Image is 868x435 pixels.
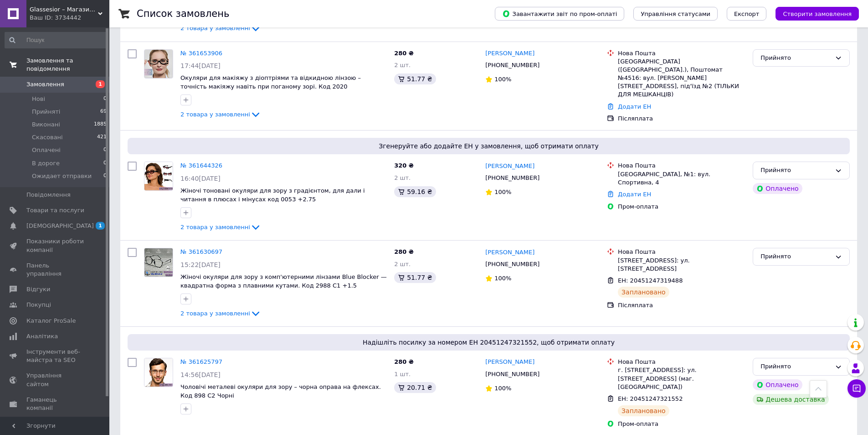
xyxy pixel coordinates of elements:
span: Нові [32,95,45,103]
span: Скасовані [32,133,63,142]
h1: Список замовлень [137,8,229,19]
span: [PHONE_NUMBER] [485,371,539,377]
span: 16:40[DATE] [180,175,221,182]
div: Оплачено [753,379,802,390]
span: 14:56[DATE] [180,371,221,378]
span: 280 ₴ [394,248,414,255]
img: Фото товару [144,248,173,277]
button: Створити замовлення [776,7,859,21]
span: Прийняті [32,108,60,116]
span: [PHONE_NUMBER] [485,261,539,267]
span: 2 шт. [394,174,411,181]
div: Заплановано [618,287,669,298]
span: 0 [103,172,107,180]
a: № 361644326 [180,162,222,169]
span: Glassesior – Магазин оптики [30,5,98,14]
span: 100% [494,385,511,392]
a: [PERSON_NAME] [485,248,534,257]
span: 280 ₴ [394,50,414,57]
span: В дороге [32,159,60,168]
a: № 361625797 [180,358,222,365]
div: Прийнято [760,53,831,63]
span: Інструменти веб-майстра та SEO [26,348,84,364]
a: 2 товара у замовленні [180,310,261,317]
span: 15:22[DATE] [180,261,221,268]
div: Дешева доставка [753,394,828,405]
span: 421 [97,133,107,142]
a: Фото товару [144,358,173,387]
span: 0 [103,159,107,168]
span: ЕН: 20451247321552 [618,395,683,402]
div: 20.71 ₴ [394,382,436,393]
span: Завантажити звіт по пром-оплаті [502,10,617,18]
a: [PERSON_NAME] [485,358,534,367]
span: ЕН: 20451247319488 [618,277,683,284]
span: 2 товара у замовленні [180,111,250,118]
a: Додати ЕН [618,191,651,198]
span: 2 шт. [394,62,411,68]
span: Створити замовлення [783,10,852,17]
span: Чоловічі металеві окуляри для зору – чорна оправа на флексах. Код 898 C2 Чорні [180,383,381,399]
div: г. [STREET_ADDRESS]: ул. [STREET_ADDRESS] (маг. [GEOGRAPHIC_DATA]) [618,366,745,391]
span: Надішліть посилку за номером ЕН 20451247321552, щоб отримати оплату [131,338,846,347]
div: Післяплата [618,115,745,123]
div: 51.77 ₴ [394,73,436,84]
span: Управління сайтом [26,372,84,388]
span: Відгуки [26,285,50,293]
div: 59.16 ₴ [394,186,436,197]
button: Завантажити звіт по пром-оплаті [495,7,624,21]
span: [PHONE_NUMBER] [485,62,539,68]
span: 100% [494,189,511,195]
a: Жіночі тоновані окуляри для зору з градієнтом, для дали і читання в плюсах і мінусах код 0053 +2.75 [180,187,365,203]
div: Післяплата [618,301,745,309]
a: 2 товара у замовленні [180,25,261,31]
span: 280 ₴ [394,358,414,365]
span: 100% [494,275,511,282]
input: Пошук [5,32,108,48]
span: Згенеруйте або додайте ЕН у замовлення, щоб отримати оплату [131,142,846,151]
a: Жіночі окуляри для зору з комп'ютерними лінзами Blue Blocker — квадратна форма з плавними кутами.... [180,273,387,289]
div: Прийнято [760,362,831,372]
img: Фото товару [144,162,173,190]
span: 2 товара у замовленні [180,25,250,31]
span: Замовлення [26,80,64,89]
img: Фото товару [144,358,173,387]
span: 1885 [94,121,107,129]
button: Експорт [727,7,767,21]
div: [STREET_ADDRESS]: ул. [STREET_ADDRESS] [618,257,745,273]
a: Фото товару [144,248,173,277]
span: Замовлення та повідомлення [26,57,109,73]
div: Нова Пошта [618,248,745,256]
span: 17:44[DATE] [180,62,221,69]
span: Гаманець компанії [26,396,84,412]
span: Оплачені [32,146,61,154]
a: № 361630697 [180,248,222,255]
div: [GEOGRAPHIC_DATA], №1: вул. Спортивна, 4 [618,170,745,187]
span: 2 товара у замовленні [180,224,250,231]
div: Прийнято [760,252,831,262]
div: Заплановано [618,405,669,416]
a: 2 товара у замовленні [180,224,261,231]
div: Пром-оплата [618,203,745,211]
span: Управління статусами [641,10,710,17]
span: 1 шт. [394,371,411,377]
a: Окуляри для макіяжу з діоптріями та відкидною лінзою – точність макіяжу навіть при поганому зорі.... [180,74,361,90]
button: Управління статусами [633,7,718,21]
span: Товари та послуги [26,206,84,215]
div: Нова Пошта [618,49,745,58]
a: [PERSON_NAME] [485,49,534,58]
span: 1 [96,80,105,88]
a: Додати ЕН [618,103,651,110]
span: Виконані [32,121,60,129]
span: 0 [103,146,107,154]
span: Панель управління [26,262,84,278]
div: Ваш ID: 3734442 [30,14,109,22]
span: 2 товара у замовленні [180,310,250,317]
a: Фото товару [144,49,173,79]
span: 2 шт. [394,261,411,267]
span: 320 ₴ [394,162,414,169]
span: Ожидает отправки [32,172,92,180]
